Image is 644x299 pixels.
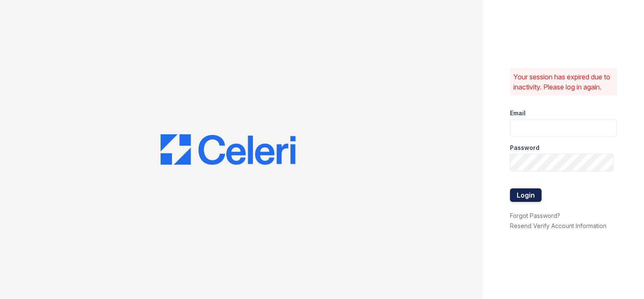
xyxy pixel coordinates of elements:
[510,212,560,219] a: Forgot Password?
[513,72,614,92] p: Your session has expired due to inactivity. Please log in again.
[510,144,539,152] label: Password
[510,188,542,202] button: Login
[161,134,295,165] img: CE_Logo_Blue-a8612792a0a2168367f1c8372b55b34899dd931a85d93a1a3d3e32e68fde9ad4.png
[510,109,526,117] label: Email
[510,222,606,229] a: Resend Verify Account Information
